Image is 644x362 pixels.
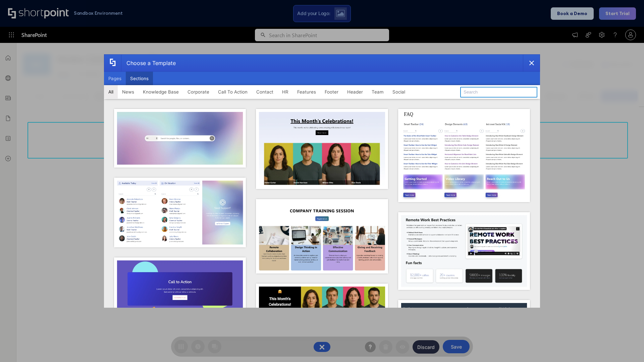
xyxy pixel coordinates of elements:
[104,54,540,308] div: template selector
[126,72,153,85] button: Sections
[367,85,388,99] button: Team
[104,85,118,99] button: All
[214,85,252,99] button: Call To Action
[388,85,410,99] button: Social
[293,85,320,99] button: Features
[320,85,343,99] button: Footer
[343,85,367,99] button: Header
[104,72,126,85] button: Pages
[121,55,176,71] div: Choose a Template
[139,85,183,99] button: Knowledge Base
[610,330,644,362] iframe: Chat Widget
[118,85,139,99] button: News
[460,87,537,98] input: Search
[183,85,214,99] button: Corporate
[278,85,293,99] button: HR
[252,85,278,99] button: Contact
